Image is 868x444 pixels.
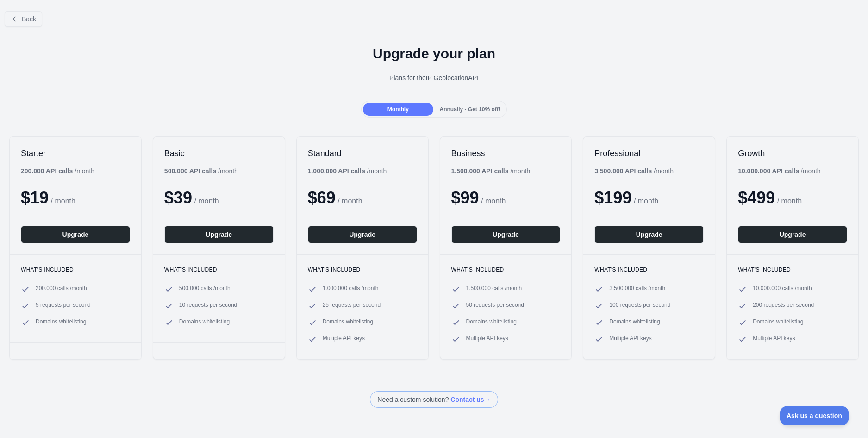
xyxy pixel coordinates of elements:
div: / month [308,166,387,176]
iframe: Toggle Customer Support [780,406,849,425]
div: / month [594,166,674,176]
h2: Professional [594,148,704,159]
b: 1.500.000 API calls [451,167,509,175]
span: $ 69 [308,188,336,207]
div: / month [451,166,531,176]
h2: Standard [308,148,417,159]
h2: Business [451,148,561,159]
span: $ 99 [451,188,479,207]
b: 1.000.000 API calls [308,167,365,175]
span: $ 199 [594,188,631,207]
b: 3.500.000 API calls [594,167,652,175]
